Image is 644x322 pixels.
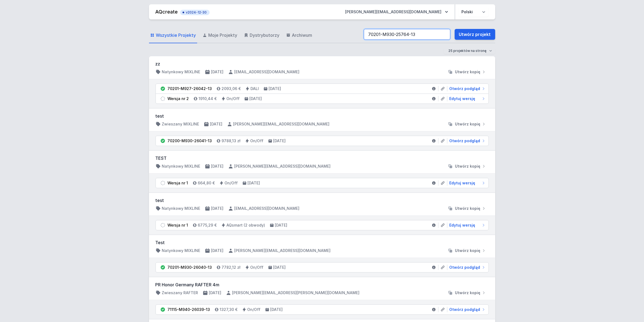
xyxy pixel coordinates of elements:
[447,138,486,144] a: Otwórz podgląd
[232,290,360,296] h4: [PERSON_NAME][EMAIL_ADDRESS][PERSON_NAME][DOMAIN_NAME]
[168,86,212,91] div: 70201-M927-26042-13
[168,307,210,312] div: 71115-M940-26039-13
[250,96,262,101] h4: [DATE]
[211,69,224,75] h4: [DATE]
[222,86,241,91] h4: 2093,06 €
[198,180,215,186] h4: 664,80 €
[156,32,196,38] span: Wszystkie Projekty
[285,28,313,43] a: Archiwum
[455,164,481,169] span: Utwórz kopię
[450,96,475,101] span: Edytuj wersję
[160,223,166,228] img: draft.svg
[162,69,200,75] h4: Natynkowy MIXLINE
[202,28,239,43] a: Moje Projekty
[458,7,489,17] select: Wybierz język
[183,10,207,15] span: v2024-12-30
[227,96,240,101] h4: On/Off
[450,265,480,270] span: Otwórz podgląd
[250,138,264,144] h4: On/Off
[156,9,178,15] a: AQcreate
[162,164,200,169] h4: Natynkowy MIXLINE
[250,265,264,270] h4: On/Off
[168,265,212,270] div: 70201-M930-26040-13
[162,248,200,253] h4: Natynkowy MIXLINE
[168,223,188,228] div: Wersja nr 1
[162,290,198,296] h4: Zwieszany RAFTER
[273,265,286,270] h4: [DATE]
[222,265,241,270] h4: 7782,12 zł
[269,86,281,91] h4: [DATE]
[250,32,280,38] span: Dystrybutorzy
[156,281,489,288] h3: PR Honor Germany RAFTER 4m
[235,248,331,253] h4: [PERSON_NAME][EMAIL_ADDRESS][DOMAIN_NAME]
[275,223,288,228] h4: [DATE]
[168,138,212,144] div: 70200-M930-26041-13
[160,96,166,101] img: draft.svg
[222,138,241,144] h4: 9788,13 zł
[251,86,259,91] h4: DALI
[211,164,224,169] h4: [DATE]
[450,86,480,91] span: Otwórz podgląd
[248,180,260,186] h4: [DATE]
[156,113,489,119] h3: test
[445,121,489,127] button: Utwórz kopię
[180,9,210,15] button: v2024-12-30
[235,164,331,169] h4: [PERSON_NAME][EMAIL_ADDRESS][DOMAIN_NAME]
[149,28,197,43] a: Wszystkie Projekty
[233,121,330,127] h4: [PERSON_NAME][EMAIL_ADDRESS][DOMAIN_NAME]
[341,7,453,17] button: [PERSON_NAME][EMAIL_ADDRESS][DOMAIN_NAME]
[270,307,283,312] h4: [DATE]
[273,138,286,144] h4: [DATE]
[450,307,480,312] span: Otwórz podgląd
[211,248,224,253] h4: [DATE]
[156,197,489,204] h3: test
[455,121,481,127] span: Utwórz kopię
[168,180,188,186] div: Wersja nr 1
[450,180,475,186] span: Edytuj wersję
[292,32,312,38] span: Archiwum
[243,28,281,43] a: Dystrybutorzy
[156,155,489,161] h3: TEST
[199,96,217,101] h4: 1910,44 €
[447,265,486,270] a: Otwórz podgląd
[156,61,489,67] h3: zz
[447,86,486,91] a: Otwórz podgląd
[455,29,495,40] a: Utwórz projekt
[168,96,189,101] div: Wersja nr 2
[247,307,261,312] h4: On/Off
[235,206,300,211] h4: [EMAIL_ADDRESS][DOMAIN_NAME]
[162,206,200,211] h4: Natynkowy MIXLINE
[160,180,166,186] img: draft.svg
[227,223,265,228] h4: AQsmart (2 obwody)
[445,164,489,169] button: Utwórz kopię
[445,69,489,75] button: Utwórz kopię
[447,180,486,186] a: Edytuj wersję
[198,223,217,228] h4: 6775,29 €
[450,138,480,144] span: Otwórz podgląd
[455,69,481,75] span: Utwórz kopię
[209,290,222,296] h4: [DATE]
[235,69,300,75] h4: [EMAIL_ADDRESS][DOMAIN_NAME]
[447,223,486,228] a: Edytuj wersję
[156,239,489,246] h3: Test
[447,96,486,101] a: Edytuj wersję
[211,206,224,211] h4: [DATE]
[162,121,199,127] h4: Zwieszany MIXLINE
[455,206,481,211] span: Utwórz kopię
[225,180,238,186] h4: On/Off
[209,32,237,38] span: Moje Projekty
[445,248,489,253] button: Utwórz kopię
[450,223,475,228] span: Edytuj wersję
[445,290,489,296] button: Utwórz kopię
[220,307,238,312] h4: 1327,30 €
[364,29,450,40] input: Szukaj wśród projektów i wersji...
[455,290,481,296] span: Utwórz kopię
[447,307,486,312] a: Otwórz podgląd
[455,248,481,253] span: Utwórz kopię
[210,121,223,127] h4: [DATE]
[445,206,489,211] button: Utwórz kopię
